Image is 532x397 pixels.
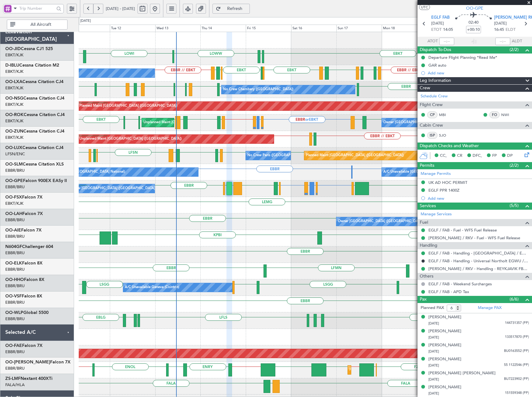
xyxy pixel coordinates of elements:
[420,203,436,210] span: Services
[5,129,23,133] span: OO-ZUN
[79,134,182,144] div: Unplanned Maint [GEOGRAPHIC_DATA] ([GEOGRAPHIC_DATA])
[510,202,519,209] span: (5/5)
[5,102,23,107] a: EBKT/KJK
[5,343,43,348] a: OO-FAEFalcon 7X
[143,118,244,127] div: Unplanned Maint [GEOGRAPHIC_DATA]-[GEOGRAPHIC_DATA]
[473,153,482,159] span: DFC,
[5,360,71,364] a: OO-[PERSON_NAME]Falcon 7X
[420,142,479,150] span: Dispatch Checks and Weather
[5,376,53,381] a: ZS-LMFNextant 400XTi
[5,135,23,140] a: EBKT/KJK
[428,328,461,334] div: [PERSON_NAME]
[504,376,529,382] span: BU7223902 (PP)
[420,122,443,129] span: Cabin Crew
[428,321,439,326] span: [DATE]
[247,151,309,160] div: No Crew Paris ([GEOGRAPHIC_DATA])
[428,377,439,382] span: [DATE]
[306,151,404,160] div: Planned Maint [GEOGRAPHIC_DATA] ([GEOGRAPHIC_DATA])
[469,20,478,26] span: 02:40
[5,47,53,51] a: OO-JIDCessna CJ1 525
[428,63,446,68] div: GAR auto
[291,25,337,32] div: Sat 16
[478,305,502,311] a: Manage PAX
[5,113,24,117] span: OO-ROK
[428,250,529,256] a: EGLF / FAB - Handling - [GEOGRAPHIC_DATA] / EGLF / FAB
[5,316,25,322] a: EBBR/BRU
[5,151,25,157] a: LFSN/ENC
[420,296,427,303] span: Pax
[428,258,529,264] a: EGLF / FAB - Handling - Universal Northolt EGWU / NHT
[80,18,91,24] div: [DATE]
[510,162,519,169] span: (2/2)
[428,266,529,271] a: [PERSON_NAME] / RKV - Handling - REYKJAVIK FBO BY IAA ( [PERSON_NAME]/RKV )
[5,261,43,265] a: OO-ELKFalcon 8X
[5,228,42,232] a: OO-AIEFalcon 7X
[5,52,23,58] a: EBKT/KJK
[110,25,155,32] div: Tue 12
[428,70,529,76] div: Add new
[5,228,21,232] span: OO-AIE
[5,146,22,150] span: OO-LUX
[383,118,467,127] div: Owner [GEOGRAPHIC_DATA]-[GEOGRAPHIC_DATA]
[421,305,444,311] label: Planned PAX
[507,153,513,159] span: DP
[506,27,516,33] span: ELDT
[5,382,25,388] a: FALA/HLA
[428,55,497,60] div: Departure Flight Planning *Read Me*
[5,376,21,381] span: ZS-LMF
[5,212,22,216] span: OO-LAH
[5,168,25,173] a: EBBR/BRU
[428,289,469,294] a: EGLF / FAB - APD Tax
[125,283,179,292] div: A/C Unavailable Geneva (Cointrin)
[212,4,250,14] button: Refresh
[349,365,462,375] div: Planned Maint [GEOGRAPHIC_DATA] ([GEOGRAPHIC_DATA] National)
[427,111,437,118] div: CP
[428,281,492,287] a: EGLF / FAB - Weekend Surcharges
[428,180,467,185] div: UK AD HOC PERMIT
[420,162,434,169] span: Permits
[5,300,25,305] a: EBBR/BRU
[420,273,433,280] span: Others
[428,370,496,376] div: [PERSON_NAME] [PERSON_NAME]
[5,311,23,315] span: OO-WLP
[510,46,519,53] span: (2/2)
[419,4,430,10] button: UTC
[421,93,448,100] a: Schedule Crew
[5,96,64,100] a: OO-NSGCessna Citation CJ4
[504,348,529,354] span: BU0163552 (PP)
[428,363,439,368] span: [DATE]
[428,188,460,193] div: EGLF PPR 1400Z
[428,196,529,201] div: Add new
[439,38,454,45] input: --:--
[501,112,515,118] a: NWI
[5,217,25,223] a: EBBR/BRU
[5,366,25,371] a: EBBR/BRU
[439,112,453,118] a: MBI
[420,101,443,109] span: Flight Crew
[457,153,462,159] span: CR
[427,38,438,44] span: ATOT
[5,80,22,84] span: OO-LXA
[431,21,444,27] span: [DATE]
[382,25,427,32] div: Mon 18
[428,342,461,348] div: [PERSON_NAME]
[5,63,19,68] span: D-IBLU
[5,179,67,183] a: OO-GPEFalcon 900EX EASy II
[428,314,461,320] div: [PERSON_NAME]
[155,25,201,32] div: Wed 13
[505,334,529,340] span: 133517870 (PP)
[5,250,25,256] a: EBBR/BRU
[336,25,382,32] div: Sun 17
[512,38,522,44] span: ALDT
[420,85,430,92] span: Crew
[428,235,520,241] a: [PERSON_NAME] / RKV - Fuel - WFS Fuel Release
[5,80,63,84] a: OO-LXACessna Citation CJ4
[5,201,23,206] a: EBKT/KJK
[5,278,24,282] span: OO-HHO
[504,362,529,368] span: 55 1122546 (PP)
[5,343,22,348] span: OO-FAE
[428,227,497,233] a: EGLF / FAB - Fuel - WFS Fuel Release
[5,294,22,298] span: OO-VSF
[431,27,441,33] span: ETOT
[427,132,437,139] div: ISP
